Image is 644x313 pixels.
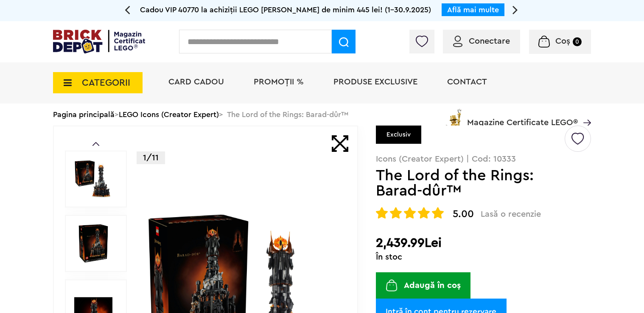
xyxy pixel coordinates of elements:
a: Contact [447,78,487,86]
span: Magazine Certificate LEGO® [467,107,578,127]
span: Coș [555,37,570,45]
img: The Lord of the Rings: Barad-dûr™ [74,224,112,263]
div: Exclusiv [376,126,421,144]
a: PROMOȚII % [254,78,304,86]
p: 1/11 [137,151,165,164]
img: The Lord of the Rings: Barad-dûr™ [74,160,112,198]
span: Lasă o recenzie [481,209,541,219]
img: Evaluare cu stele [418,207,430,219]
span: Cadou VIP 40770 la achiziții LEGO [PERSON_NAME] de minim 445 lei! (1-30.9.2025) [140,6,431,14]
span: Conectare [469,37,510,45]
p: Icons (Creator Expert) | Cod: 10333 [376,155,591,163]
img: Evaluare cu stele [404,207,416,219]
a: Prev [92,142,99,146]
h1: The Lord of the Rings: Barad-dûr™ [376,168,563,198]
img: Evaluare cu stele [432,207,444,219]
a: Conectare [453,37,510,45]
img: Evaluare cu stele [390,207,402,219]
h2: 2,439.99Lei [376,235,591,251]
img: Evaluare cu stele [376,207,388,219]
a: Card Cadou [168,78,224,86]
small: 0 [573,37,582,46]
div: În stoc [376,253,591,261]
a: Află mai multe [447,6,499,14]
a: Magazine Certificate LEGO® [578,107,591,116]
button: Adaugă în coș [376,272,471,299]
span: 5.00 [453,209,474,219]
span: CATEGORII [82,78,130,87]
a: Produse exclusive [333,78,417,86]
